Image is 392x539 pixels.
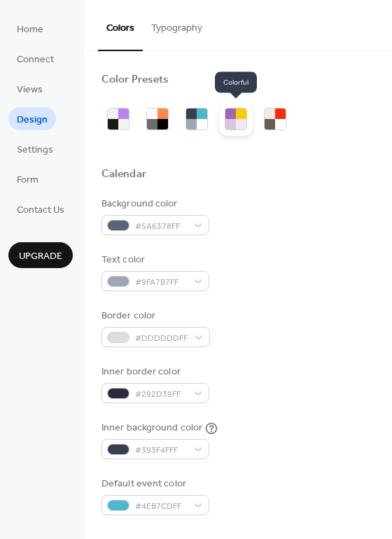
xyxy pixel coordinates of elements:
span: Connect [17,52,54,67]
span: Colorful [215,72,257,93]
a: Design [8,107,56,130]
span: Home [17,22,43,37]
a: Contact Us [8,197,73,220]
span: #292D39FF [135,387,187,402]
span: Design [17,113,48,127]
a: Views [8,77,51,100]
a: Form [8,167,47,190]
a: Settings [8,137,62,160]
div: Calendar [101,167,146,182]
div: Inner background color [101,421,202,435]
div: Inner border color [101,365,206,379]
span: Form [17,173,38,188]
div: Default event color [101,477,206,491]
span: Upgrade [19,249,62,264]
span: Views [17,83,43,97]
div: Text color [101,253,206,267]
div: Background color [101,197,206,211]
div: Color Presets [101,73,169,87]
span: Settings [17,143,53,157]
span: #5A6378FF [135,219,187,234]
span: #393F4FFF [135,443,187,458]
button: Upgrade [8,242,73,268]
div: Border color [101,309,207,323]
a: Home [8,17,52,40]
span: #4EB7CDFF [135,499,187,514]
span: Contact Us [17,203,64,218]
a: Connect [8,47,62,70]
span: #9FA7B7FF [135,275,187,290]
span: #DDDDDDFF [135,331,188,346]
